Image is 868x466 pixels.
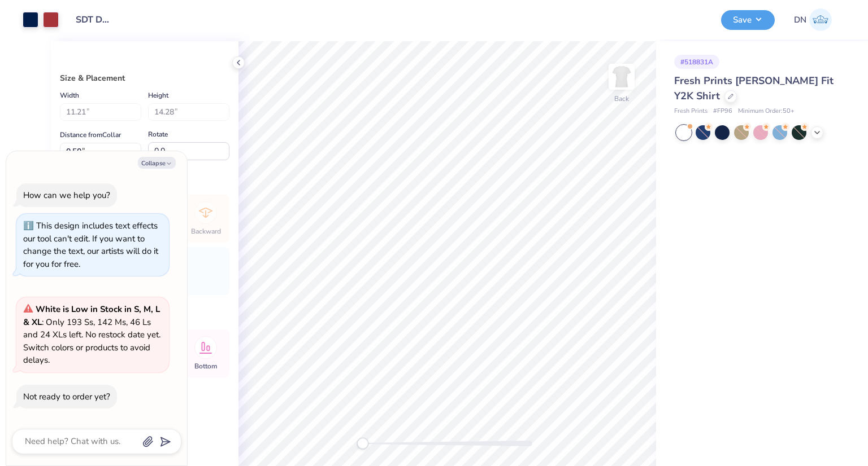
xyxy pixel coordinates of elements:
span: # FP96 [713,107,732,116]
span: Minimum Order: 50 + [738,107,795,116]
div: Not ready to order yet? [23,391,110,402]
img: Danielle Newport [809,8,832,31]
label: Width [60,89,79,102]
button: Collapse [138,157,176,169]
span: DN [794,14,806,27]
div: How can we help you? [23,190,110,201]
span: Fresh Prints [674,107,708,116]
div: Accessibility label [357,438,368,449]
label: Rotate [148,128,168,141]
span: Fresh Prints [PERSON_NAME] Fit Y2K Shirt [674,74,834,103]
div: Back [614,94,629,104]
span: Bottom [194,362,217,371]
div: # 518831A [674,55,719,69]
img: Back [610,65,633,88]
strong: White is Low in Stock in S, M, L & XL [23,304,160,328]
span: : Only 193 Ss, 142 Ms, 46 Ls and 24 XLs left. No restock date yet. Switch colors or products to a... [23,304,160,366]
button: Save [721,10,775,30]
a: DN [789,8,837,31]
label: Height [148,89,168,102]
input: Untitled Design [67,8,123,31]
div: Size & Placement [60,72,229,84]
label: Distance from Collar [60,128,121,142]
div: This design includes text effects our tool can't edit. If you want to change the text, our artist... [23,220,158,270]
